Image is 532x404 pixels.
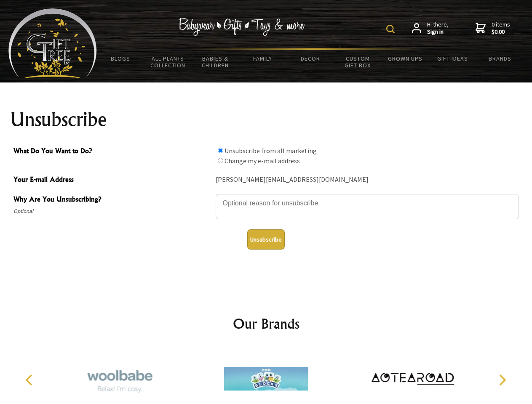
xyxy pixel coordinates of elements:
span: Why Are You Unsubscribing? [13,194,211,206]
strong: $0.00 [492,28,510,36]
a: Grown Ups [381,50,429,67]
label: Change my e-mail address [225,157,300,165]
label: Unsubscribe from all marketing [225,146,317,155]
a: Family [239,50,287,67]
button: Previous [21,371,40,389]
a: Gift Ideas [429,50,476,67]
div: [PERSON_NAME][EMAIL_ADDRESS][DOMAIN_NAME] [216,173,519,186]
a: 0 items$0.00 [476,21,510,36]
a: Brands [476,50,524,67]
span: Your E-mail Address [13,174,211,186]
h2: Our Brands [17,314,516,334]
img: Babyware - Gifts - Toys and more... [8,8,97,78]
a: Custom Gift Box [334,50,382,74]
a: BLOGS [97,50,144,67]
h1: Unsubscribe [10,109,522,130]
a: Babies & Children [192,50,239,74]
span: Optional [13,206,211,216]
textarea: Why Are You Unsubscribing? [216,194,519,219]
span: What Do You Want to Do? [13,146,211,158]
span: Hi there, [427,21,449,36]
strong: Sign in [427,28,449,36]
a: Hi there,Sign in [412,21,449,36]
a: All Plants Collection [144,50,192,74]
img: Babywear - Gifts - Toys & more [179,18,305,36]
input: What Do You Want to Do? [218,148,223,153]
button: Next [493,371,511,389]
span: 0 items [492,21,510,36]
button: Unsubscribe [247,229,285,250]
img: product search [386,25,395,33]
input: What Do You Want to Do? [218,158,223,163]
a: Decor [286,50,334,67]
